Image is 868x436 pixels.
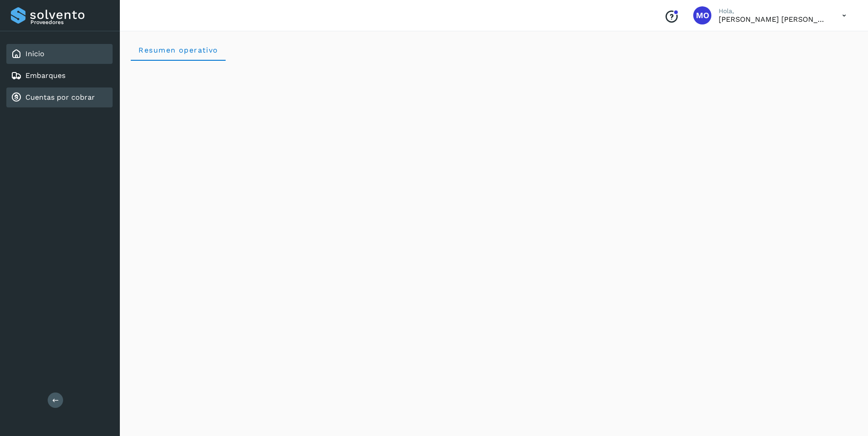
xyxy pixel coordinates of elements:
a: Inicio [25,49,44,58]
div: Inicio [6,44,113,64]
div: Embarques [6,66,113,86]
a: Cuentas por cobrar [25,93,95,102]
p: Hola, [719,7,828,15]
p: Macaria Olvera Camarillo [719,15,828,24]
div: Cuentas por cobrar [6,87,113,107]
p: Proveedores [30,19,109,25]
a: Embarques [25,71,65,80]
span: Resumen operativo [138,46,218,54]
